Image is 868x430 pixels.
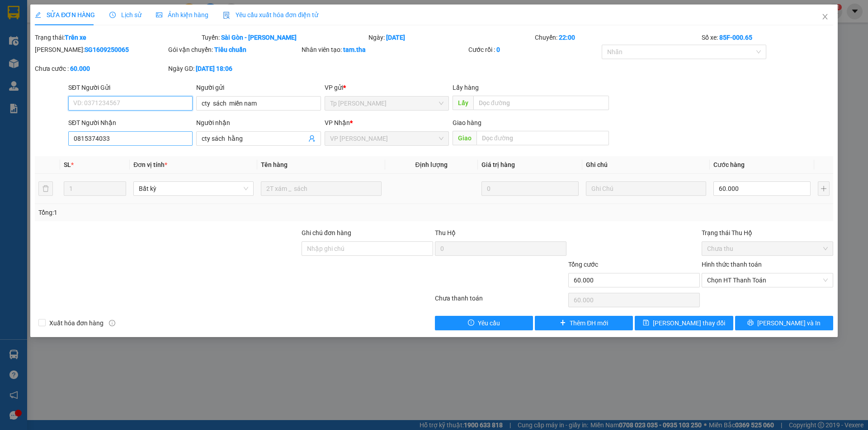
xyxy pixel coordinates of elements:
input: Ghi Chú [586,181,706,196]
span: SỬA ĐƠN HÀNG [35,11,95,18]
span: Cước hàng [713,161,745,168]
span: Ảnh kiện hàng [156,11,208,18]
span: Yêu cầu xuất hóa đơn điện tử [223,11,318,18]
span: Xuất hóa đơn hàng [46,318,107,328]
input: Dọc đường [473,96,609,110]
span: [PERSON_NAME] và In [757,318,821,328]
span: Giao hàng [453,119,481,126]
span: VP Nhận [325,119,350,126]
b: [DATE] [386,34,405,41]
span: close [821,13,829,20]
div: [PERSON_NAME]: [35,45,166,55]
span: info-circle [109,320,115,326]
th: Ghi chú [582,156,710,174]
span: Yêu cầu [478,318,500,328]
input: Dọc đường [476,131,609,145]
span: Giao [453,131,476,145]
div: Tổng: 1 [38,208,335,217]
div: VP gửi [325,83,449,92]
div: SĐT Người Nhận [68,118,193,128]
button: plusThêm ĐH mới [535,316,633,330]
span: clock-circle [109,12,116,18]
div: Chưa cước : [35,64,166,74]
div: Trạng thái: [34,32,201,42]
input: Ghi chú đơn hàng [302,241,433,256]
span: VP Phan Rang [330,132,443,145]
b: Tiêu chuẩn [214,46,246,53]
span: Chưa thu [707,242,828,255]
b: 60.000 [70,65,90,72]
b: Sài Gòn - [PERSON_NAME] [221,34,297,41]
button: Close [812,5,838,30]
b: tam.tha [343,46,366,53]
div: Cước rồi : [468,45,600,55]
div: Ngày GD: [168,64,300,74]
b: SG1609250065 [85,46,129,53]
div: Gói vận chuyển: [168,45,300,55]
span: plus [560,319,566,327]
input: 0 [481,181,579,196]
span: picture [156,12,162,18]
span: Tên hàng [261,161,288,168]
div: Trạng thái Thu Hộ [702,228,833,238]
span: Bất kỳ [139,182,248,195]
button: printer[PERSON_NAME] và In [735,316,833,330]
span: Lấy [453,96,473,110]
span: user-add [308,135,316,142]
b: 0 [496,46,500,53]
div: Số xe: [701,32,834,42]
span: SL [64,161,71,168]
span: Lịch sử [109,11,142,18]
span: Tổng cước [568,261,598,268]
span: Lấy hàng [453,84,479,91]
div: Ngày: [368,32,534,42]
button: exclamation-circleYêu cầu [435,316,533,330]
span: save [643,319,649,327]
b: [DATE] 18:06 [196,65,232,72]
div: Người gửi [196,83,321,92]
b: 22:00 [559,34,575,41]
span: Thêm ĐH mới [570,318,608,328]
img: icon [223,12,230,19]
span: [PERSON_NAME] thay đổi [653,318,725,328]
span: printer [747,319,754,327]
button: save[PERSON_NAME] thay đổi [635,316,733,330]
span: Định lượng [415,161,448,168]
input: VD: Bàn, Ghế [261,181,381,196]
span: edit [35,12,41,18]
button: delete [38,181,53,196]
span: exclamation-circle [468,319,474,327]
div: Tuyến: [201,32,368,42]
label: Ghi chú đơn hàng [302,229,351,236]
div: Chưa thanh toán [434,293,567,309]
span: Giá trị hàng [481,161,515,168]
b: 85F-000.65 [719,34,752,41]
label: Hình thức thanh toán [702,261,762,268]
div: Người nhận [196,118,321,128]
button: plus [818,181,830,196]
span: Thu Hộ [435,229,456,236]
div: SĐT Người Gửi [68,83,193,92]
b: Trên xe [65,34,86,41]
span: Tp Hồ Chí Minh [330,97,443,110]
div: Nhân viên tạo: [302,45,467,55]
span: Chọn HT Thanh Toán [707,273,828,287]
div: Chuyến: [534,32,701,42]
span: Đơn vị tính [133,161,167,168]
